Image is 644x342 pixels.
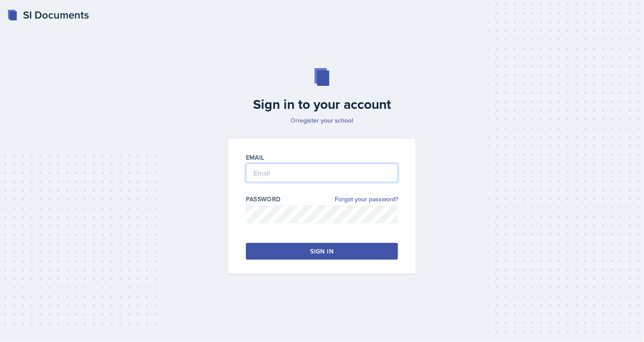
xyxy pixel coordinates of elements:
a: Forgot your password? [335,195,398,204]
a: SI Documents [7,7,89,23]
h2: Sign in to your account [223,96,421,112]
label: Email [246,153,264,162]
div: Sign in [310,247,333,256]
label: Password [246,195,281,204]
a: register your school [298,116,353,125]
input: Email [246,164,398,182]
p: Or [223,116,421,125]
button: Sign in [246,243,398,260]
